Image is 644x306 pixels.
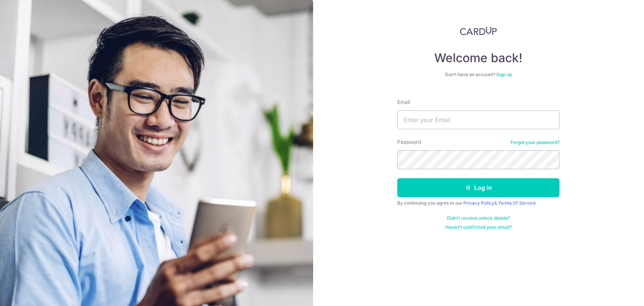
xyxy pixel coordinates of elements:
label: Password [397,138,421,146]
label: Email [397,98,410,106]
a: Sign up [496,72,512,77]
h4: Welcome back! [397,50,559,66]
div: By continuing you agree to our & [397,200,559,206]
a: Terms Of Service [498,200,536,206]
button: Log in [397,178,559,197]
a: Privacy Policy [463,200,494,206]
div: Don’t have an account? [397,72,559,78]
input: Enter your Email [397,110,559,129]
img: CardUp Logo [460,26,497,35]
a: Forgot your password? [510,139,559,145]
a: Haven't confirmed your email? [445,224,512,230]
a: Didn't receive unlock details? [447,215,510,221]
